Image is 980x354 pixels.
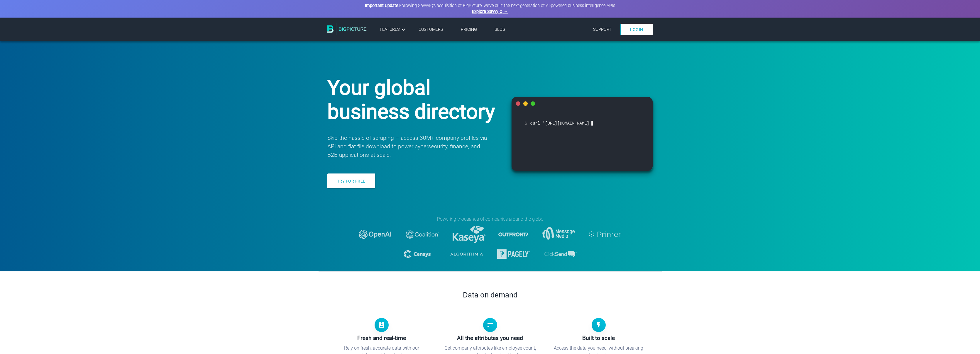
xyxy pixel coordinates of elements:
img: logo-kaseya.svg [453,226,485,243]
p: Skip the hassle of scraping – access 30M+ company profiles via API and flat file download to powe... [327,134,488,159]
h1: Your global business directory [327,76,497,124]
img: logo-outfront.svg [497,218,530,251]
img: logo-censys.svg [403,249,436,260]
img: logo-pagely.svg [497,249,530,259]
img: message-media.svg [542,227,575,241]
img: logo-coalition-2.svg [406,230,439,239]
img: logo-openai.svg [359,230,392,239]
a: Try for free [327,173,375,188]
span: curl '[URL][DOMAIN_NAME] [525,119,640,127]
img: logo-primer.svg [589,231,622,237]
a: Features [380,26,407,33]
img: logo-clicksend.svg [544,251,577,257]
h3: All the attributes you need [443,335,537,342]
h3: Fresh and real-time [334,335,429,342]
img: logo-algorithmia.svg [450,253,483,256]
h3: Built to scale [551,335,646,342]
a: Login [620,24,653,35]
h2: Data on demand [327,290,653,299]
img: BigPicture.io [327,23,367,35]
